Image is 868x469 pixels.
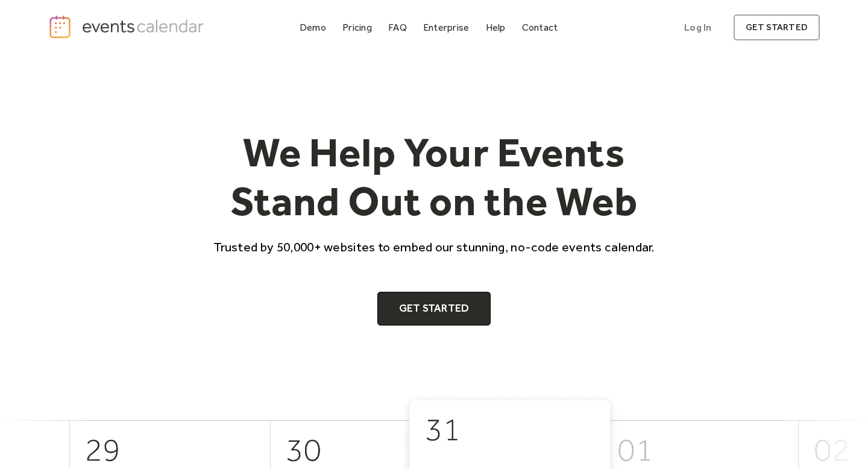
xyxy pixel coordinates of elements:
a: get started [734,14,820,40]
a: Help [481,19,511,36]
a: home [48,14,207,39]
a: Pricing [338,19,377,36]
a: Get Started [377,292,491,326]
div: FAQ [388,24,407,31]
div: Enterprise [423,24,469,31]
a: FAQ [383,19,412,36]
div: Help [486,24,506,31]
div: Pricing [342,24,372,31]
a: Contact [517,19,563,36]
div: Demo [300,24,326,31]
a: Enterprise [418,19,474,36]
h1: We Help Your Events Stand Out on the Web [203,128,665,226]
a: Demo [295,19,331,36]
div: Contact [522,24,558,31]
p: Trusted by 50,000+ websites to embed our stunning, no-code events calendar. [203,238,665,256]
a: Log In [672,14,723,40]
